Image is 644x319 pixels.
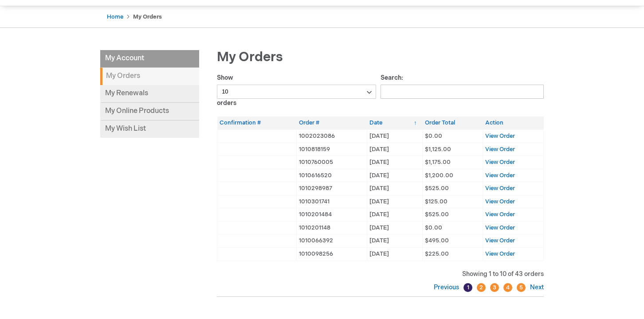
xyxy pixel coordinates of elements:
th: Order Total: activate to sort column ascending [423,117,483,129]
span: $225.00 [425,250,449,257]
label: Show orders [217,74,376,107]
span: $495.00 [425,237,449,244]
td: [DATE] [367,169,423,182]
span: $0.00 [425,224,442,231]
a: View Order [485,237,515,244]
td: [DATE] [367,129,423,143]
span: $125.00 [425,198,448,205]
input: Search: [381,85,544,99]
span: $0.00 [425,132,442,140]
select: Showorders [217,85,376,99]
a: Next [528,284,544,291]
a: My Renewals [100,85,199,103]
td: 1010066392 [297,234,367,248]
a: View Order [485,185,515,192]
td: [DATE] [367,182,423,195]
span: My Orders [217,49,283,65]
th: Action: activate to sort column ascending [483,117,544,129]
label: Search: [381,74,544,95]
a: View Order [485,159,515,166]
div: Showing 1 to 10 of 43 orders [217,270,544,279]
a: My Online Products [100,103,199,121]
td: 1010818159 [297,143,367,156]
td: [DATE] [367,156,423,169]
a: View Order [485,172,515,179]
a: 5 [517,283,526,292]
strong: My Orders [100,68,199,85]
span: $1,175.00 [425,159,451,166]
th: Confirmation #: activate to sort column ascending [217,117,297,129]
span: $1,125.00 [425,146,451,153]
th: Order #: activate to sort column ascending [297,117,367,129]
td: 1010760005 [297,156,367,169]
span: $525.00 [425,211,449,218]
a: View Order [485,132,515,140]
td: 1010201148 [297,221,367,234]
a: View Order [485,198,515,205]
a: 1 [463,283,472,292]
td: 1010201484 [297,208,367,222]
td: [DATE] [367,248,423,261]
td: [DATE] [367,234,423,248]
td: 1010298987 [297,182,367,195]
a: View Order [485,224,515,231]
td: [DATE] [367,195,423,208]
span: $1,200.00 [425,172,453,179]
td: 1010098256 [297,248,367,261]
a: View Order [485,211,515,218]
a: My Wish List [100,121,199,138]
a: View Order [485,250,515,257]
strong: My Orders [133,13,162,20]
td: [DATE] [367,221,423,234]
a: 4 [503,283,512,292]
th: Date: activate to sort column ascending [367,117,423,129]
a: Home [107,13,123,20]
td: [DATE] [367,143,423,156]
a: 3 [490,283,499,292]
a: View Order [485,146,515,153]
span: $525.00 [425,185,449,192]
td: 1010301741 [297,195,367,208]
td: [DATE] [367,208,423,222]
a: Previous [434,284,461,291]
td: 1010616520 [297,169,367,182]
td: 1002023086 [297,129,367,143]
a: 2 [477,283,486,292]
